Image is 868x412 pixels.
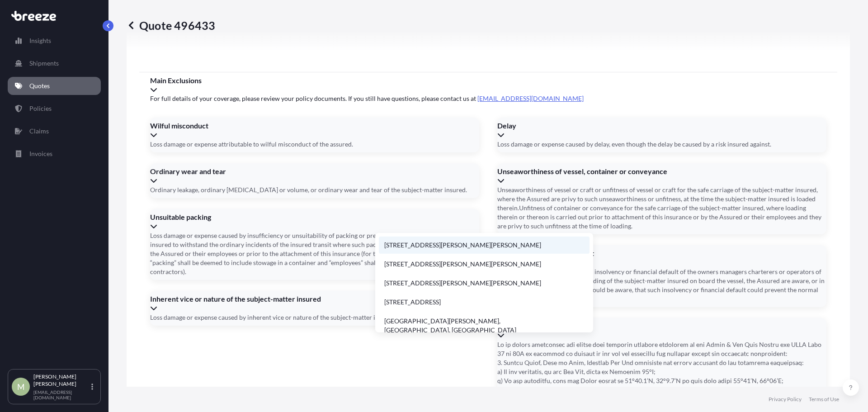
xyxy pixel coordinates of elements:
[497,185,826,231] span: Unseaworthiness of vessel or craft or unfitness of vessel or craft for the safe carriage of the s...
[29,104,52,113] p: Policies
[379,237,590,254] li: [STREET_ADDRESS][PERSON_NAME][PERSON_NAME]
[497,121,826,130] span: Delay
[17,382,25,391] span: M
[29,127,49,136] p: Claims
[809,396,839,403] a: Terms of Use
[8,32,101,50] a: Insights
[150,121,479,139] div: Wilful misconduct
[150,167,479,176] span: Ordinary wear and tear
[8,99,101,118] a: Policies
[150,167,479,185] div: Ordinary wear and tear
[150,294,479,313] div: Inherent vice or nature of the subject-matter insured
[150,140,353,149] span: Loss damage or expense attributable to wilful misconduct of the assured.
[379,294,590,311] li: [STREET_ADDRESS]
[150,213,479,231] div: Unsuitable packing
[33,389,90,400] p: [EMAIL_ADDRESS][DOMAIN_NAME]
[150,94,826,103] span: For full details of your coverage, please review your policy documents. If you still have questio...
[29,36,51,45] p: Insights
[477,95,584,102] a: [EMAIL_ADDRESS][DOMAIN_NAME]
[497,249,826,267] div: Insolvency or financial default
[379,275,590,292] li: [STREET_ADDRESS][PERSON_NAME][PERSON_NAME]
[769,396,802,403] a: Privacy Policy
[150,121,479,130] span: Wilful misconduct
[29,149,52,158] p: Invoices
[497,249,826,258] span: Insolvency or financial default
[29,81,50,90] p: Quotes
[150,185,467,194] span: Ordinary leakage, ordinary [MEDICAL_DATA] or volume, or ordinary wear and tear of the subject-mat...
[8,77,101,95] a: Quotes
[29,59,59,68] p: Shipments
[8,122,101,140] a: Claims
[150,231,479,276] span: Loss damage or expense caused by insufficiency or unsuitability of packing or preparation of the ...
[150,313,396,322] span: Loss damage or expense caused by inherent vice or nature of the subject-matter insured.
[379,256,590,273] li: [STREET_ADDRESS][PERSON_NAME][PERSON_NAME]
[150,294,479,303] span: Inherent vice or nature of the subject-matter insured
[497,267,826,303] span: Loss damage or expense caused by insolvency or financial default of the owners managers charterer...
[150,213,479,222] span: Unsuitable packing
[497,167,826,176] span: Unseaworthiness of vessel, container or conveyance
[8,145,101,163] a: Invoices
[8,54,101,72] a: Shipments
[127,18,215,33] p: Quote 496433
[497,167,826,185] div: Unseaworthiness of vessel, container or conveyance
[150,76,826,85] span: Main Exclusions
[150,76,826,94] div: Main Exclusions
[497,322,826,331] span: War and SRCC
[497,322,826,340] div: War and SRCC
[33,373,90,388] p: [PERSON_NAME] [PERSON_NAME]
[497,140,771,149] span: Loss damage or expense caused by delay, even though the delay be caused by a risk insured against.
[497,121,826,139] div: Delay
[379,313,590,339] li: [GEOGRAPHIC_DATA][PERSON_NAME], [GEOGRAPHIC_DATA], [GEOGRAPHIC_DATA]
